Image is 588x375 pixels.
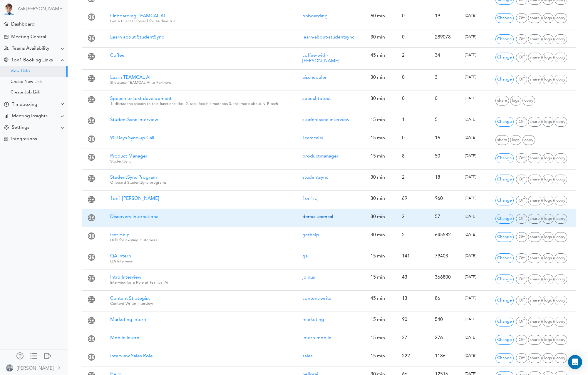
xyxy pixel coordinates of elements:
[462,11,490,21] div: [DATE]
[399,133,426,144] div: 0
[516,317,527,327] span: Turn Off Sharing
[16,352,24,361] a: Manage Members and Externals
[542,13,554,23] span: Meeting Details
[368,351,393,362] div: 15 min
[542,117,554,127] span: Meeting Details
[432,293,456,304] div: 86
[302,53,339,63] a: coffee-with-[PERSON_NAME]
[399,11,426,22] div: 0
[4,22,8,26] div: Meeting Dashboard
[368,293,393,304] div: 45 min
[88,15,95,22] span: 1:1 Meeting Link
[368,332,393,344] div: 15 min
[302,317,324,322] a: marketing
[12,113,48,119] div: Meeting Insights
[555,232,567,242] span: Duplicate Link
[555,117,567,127] span: Duplicate Link
[542,175,554,184] span: Meeting Details
[368,133,393,144] div: 15 min
[432,272,456,283] div: 366800
[302,96,331,101] a: speechtotext
[17,365,53,372] div: [PERSON_NAME]
[368,251,393,262] div: 15 min
[522,96,535,106] span: Duplicate Link
[11,81,42,83] div: Create New Link
[368,230,393,241] div: 30 min
[110,53,125,58] span: Coffee
[88,234,95,241] span: 1:1 Meeting Link
[495,214,514,224] span: Edit Link
[528,53,542,62] span: Share Link
[528,232,542,242] span: Share Link
[399,193,426,205] div: 69
[495,296,514,305] span: Edit Link
[110,296,150,301] span: Content Strategist
[30,352,37,358] div: Show only icons
[110,281,168,284] small: Interview for a Role at Teamcal Ai
[495,96,509,106] span: Share Link
[44,352,51,358] div: Log out
[462,211,490,222] div: [DATE]
[516,117,527,127] span: Turn Off Sharing
[11,136,37,142] div: Integrations
[495,274,514,284] span: Edit Link
[432,50,456,61] div: 34
[110,35,164,40] span: Learn about StudentSync
[528,117,542,127] span: Share Link
[516,353,527,363] span: Turn Off Sharing
[110,260,133,263] small: QA Interview
[555,274,567,284] span: Duplicate Link
[16,352,24,358] div: Manage Members and Externals
[462,293,490,304] div: [DATE]
[88,55,95,62] span: 1:1 Meeting Link
[302,254,308,259] a: qa
[302,75,327,80] a: aischeduler
[495,253,514,263] span: Edit Link
[302,175,328,180] a: studentsync
[368,151,393,162] div: 15 min
[528,34,542,44] span: Share Link
[462,193,490,204] div: [DATE]
[399,293,426,304] div: 13
[462,32,490,42] div: [DATE]
[399,32,426,43] div: 0
[3,3,15,15] img: Powered by TEAMCAL AI
[528,253,542,263] span: Share Link
[11,91,40,94] div: Create Job Link
[110,154,148,159] span: Product Manager
[432,133,456,144] div: 16
[88,177,95,184] span: 1:1 Meeting Link
[495,317,514,327] span: Edit Link
[110,336,139,340] span: Mobile Intern
[110,233,130,237] span: Get Help
[462,172,490,183] div: [DATE]
[88,298,95,305] span: 1:1 Meeting Link
[495,335,514,345] span: Edit Link
[528,335,542,345] span: Share Link
[399,314,426,326] div: 90
[542,214,554,224] span: Meeting Details
[555,317,567,327] span: Duplicate Link
[110,75,150,80] span: Learn TEAMCAL AI
[462,151,490,161] div: [DATE]
[88,77,95,84] span: 1:1 Meeting Link
[542,196,554,205] span: Meeting Details
[495,175,514,184] span: Edit Link
[528,353,542,363] span: Share Link
[516,153,527,163] span: Turn Off Sharing
[462,251,490,261] div: [DATE]
[462,93,490,104] div: [DATE]
[432,193,456,205] div: 960
[432,72,456,83] div: 3
[528,196,542,205] span: Share Link
[88,98,95,105] span: 1:1 Meeting Link
[88,255,95,262] span: 1:1 Meeting Link
[399,351,426,362] div: 222
[516,296,527,305] span: Turn Off Sharing
[522,135,535,145] span: Duplicate Link
[110,302,153,306] small: Content Writer Interview
[12,46,49,51] div: Teams Availability
[302,154,339,159] a: productmanager
[516,53,527,62] span: Turn Off Sharing
[516,196,527,205] span: Turn Off Sharing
